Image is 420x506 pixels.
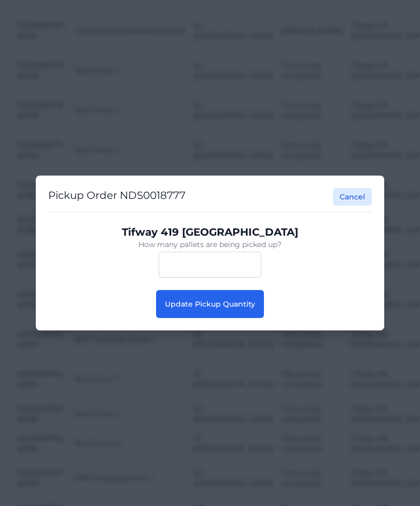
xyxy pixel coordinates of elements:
p: Tifway 419 [GEOGRAPHIC_DATA] [57,225,363,239]
button: Update Pickup Quantity [156,290,264,318]
span: Update Pickup Quantity [165,299,255,309]
p: How many pallets are being picked up? [57,239,363,250]
h2: Pickup Order NDS0018777 [48,188,186,206]
button: Cancel [333,188,372,206]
